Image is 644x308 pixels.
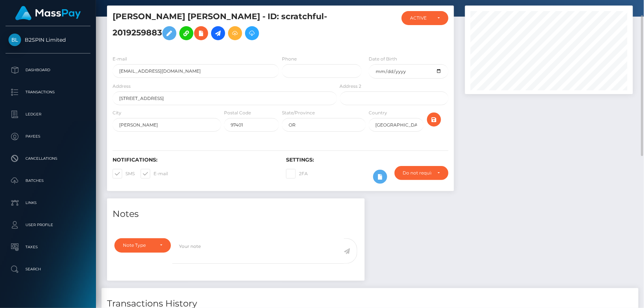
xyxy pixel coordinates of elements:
[8,153,87,164] p: Cancellations
[8,109,87,120] p: Ledger
[6,37,90,43] span: B2SPIN Limited
[6,149,90,168] a: Cancellations
[6,260,90,278] a: Search
[15,6,81,20] img: MassPay Logo
[6,83,90,101] a: Transactions
[282,56,297,62] label: Phone
[8,34,21,46] img: B2SPIN Limited
[340,83,362,90] label: Address 2
[113,11,333,44] h5: [PERSON_NAME] [PERSON_NAME] - ID: scratchful-2019259883
[6,194,90,212] a: Links
[6,238,90,256] a: Taxes
[8,264,87,275] p: Search
[282,110,315,116] label: State/Province
[402,11,448,25] button: ACTIVE
[113,208,359,221] h4: Notes
[113,83,131,90] label: Address
[6,172,90,190] a: Batches
[113,169,135,179] label: SMS
[113,157,275,163] h6: Notifications:
[114,238,171,252] button: Note Type
[410,15,431,21] div: ACTIVE
[403,170,431,176] div: Do not require
[8,175,87,186] p: Batches
[8,219,87,231] p: User Profile
[8,242,87,253] p: Taxes
[8,131,87,142] p: Payees
[113,110,121,116] label: City
[123,242,154,248] div: Note Type
[8,87,87,98] p: Transactions
[141,169,168,179] label: E-mail
[6,105,90,124] a: Ledger
[8,197,87,208] p: Links
[395,166,448,180] button: Do not require
[369,56,397,62] label: Date of Birth
[113,56,127,62] label: E-mail
[6,127,90,146] a: Payees
[6,61,90,79] a: Dashboard
[8,65,87,76] p: Dashboard
[6,216,90,234] a: User Profile
[369,110,387,116] label: Country
[286,157,448,163] h6: Settings:
[224,110,251,116] label: Postal Code
[211,26,225,40] a: Initiate Payout
[286,169,308,179] label: 2FA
